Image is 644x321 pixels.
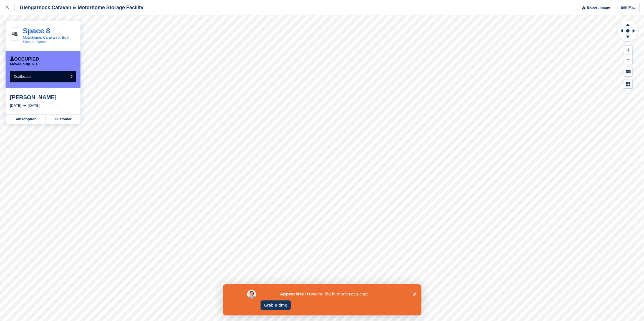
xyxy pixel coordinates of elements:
[617,3,640,12] a: Edit Map
[10,94,76,101] div: [PERSON_NAME]
[10,103,21,108] div: [DATE]
[223,284,421,315] iframe: Survey by David from Stora
[579,3,610,12] button: Export Image
[23,35,69,44] a: Motorhome, Caravan or Boat Storage Space
[10,31,20,36] img: Campervan.jpg
[10,62,28,66] span: Moved out
[46,115,80,124] a: Customer
[10,56,39,62] div: Occupied
[23,27,50,35] a: Space 8
[624,79,632,89] button: Map Legend
[14,74,31,79] span: Deallocate
[624,67,632,76] button: Keyboard Shortcuts
[10,62,39,66] p: [DATE]
[624,55,632,64] button: Zoom Out
[587,5,610,10] span: Export Image
[624,46,632,55] button: Zoom In
[15,4,143,11] div: Glengarnock Caravan & Motorhome Storage Facility
[6,115,46,124] a: Subscription
[23,104,26,107] img: arrow-right-light-icn-cde0832a797a2874e46488d9cf13f60e5c3a73dbe684e267c42b8395dfbc2abf.svg
[10,71,76,82] button: Deallocate
[28,103,40,108] div: [DATE]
